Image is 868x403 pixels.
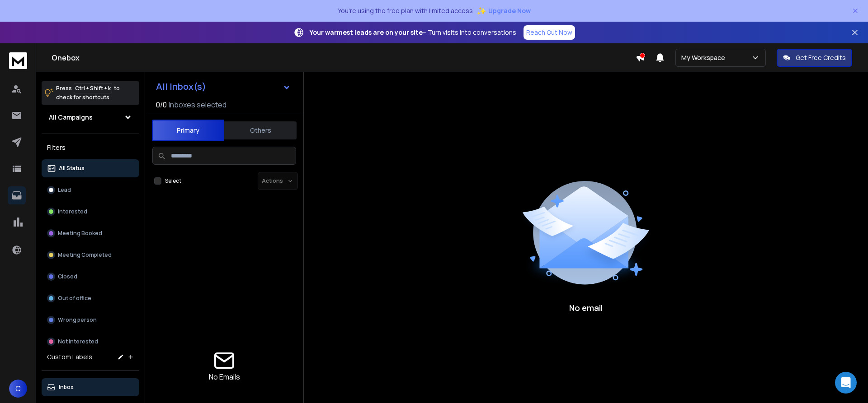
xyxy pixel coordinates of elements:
button: Primary [152,120,224,141]
p: Closed [58,273,77,280]
p: Inbox [59,384,74,391]
p: You're using the free plan with limited access [338,6,473,15]
p: Get Free Credits [796,53,846,62]
button: Others [224,120,297,140]
h1: Onebox [52,52,636,63]
span: Upgrade Now [488,6,531,15]
p: Reach Out Now [526,28,572,37]
button: Out of office [42,289,139,307]
p: All Status [59,165,85,172]
span: ✨ [476,5,486,17]
label: Select [165,177,181,185]
h1: All Inbox(s) [156,82,206,91]
button: All Inbox(s) [149,78,298,96]
p: Meeting Completed [58,251,112,259]
button: Interested [42,203,139,221]
button: Closed [42,268,139,286]
button: Get Free Credits [777,49,852,67]
button: Inbox [42,378,139,396]
h3: Inboxes selected [169,99,226,110]
p: Interested [58,208,87,215]
button: Lead [42,181,139,199]
button: All Campaigns [42,108,139,126]
strong: Your warmest leads are on your site [310,28,423,37]
p: Press to check for shortcuts. [56,84,120,102]
button: Meeting Completed [42,246,139,264]
p: No email [569,301,603,314]
p: Lead [58,186,71,194]
button: Not Interested [42,333,139,351]
button: Wrong person [42,311,139,329]
p: No Emails [209,371,240,382]
p: My Workspace [681,53,729,62]
button: C [9,380,27,398]
button: All Status [42,159,139,177]
span: 0 / 0 [156,99,167,110]
p: Wrong person [58,316,97,324]
h1: All Campaigns [49,113,93,122]
div: Open Intercom Messenger [835,372,857,394]
button: ✨Upgrade Now [476,2,531,20]
button: Meeting Booked [42,224,139,242]
p: Not Interested [58,338,98,345]
img: logo [9,52,27,69]
span: Ctrl + Shift + k [74,83,112,93]
h3: Filters [42,141,139,154]
p: – Turn visits into conversations [310,28,516,37]
a: Reach Out Now [524,25,575,40]
p: Out of office [58,295,91,302]
h3: Custom Labels [47,352,92,361]
p: Meeting Booked [58,230,102,237]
